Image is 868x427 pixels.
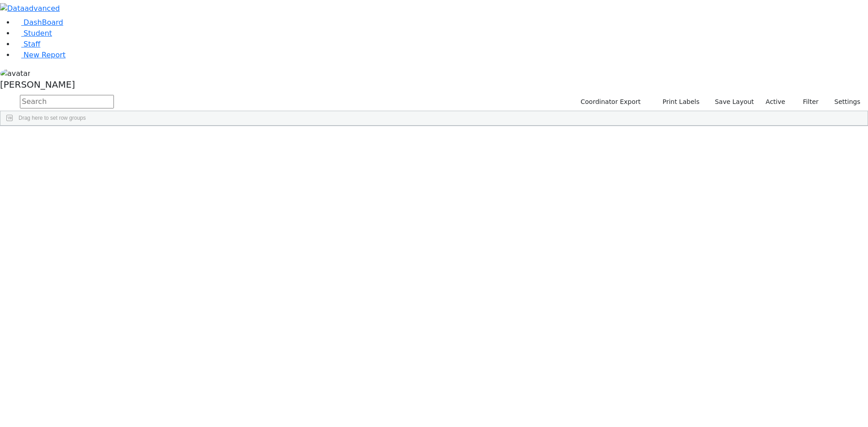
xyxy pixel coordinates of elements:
[24,51,66,59] span: New Report
[14,40,40,48] a: Staff
[711,95,758,109] button: Save Layout
[762,95,789,109] label: Active
[652,95,703,109] button: Print Labels
[19,115,86,121] span: Drag here to set row groups
[24,18,63,27] span: DashBoard
[14,51,66,59] a: New Report
[24,40,40,48] span: Staff
[14,29,52,38] a: Student
[791,95,823,109] button: Filter
[20,95,114,108] input: Search
[14,18,63,27] a: DashBoard
[24,29,52,38] span: Student
[575,95,645,109] button: Coordinator Export
[823,95,864,109] button: Settings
